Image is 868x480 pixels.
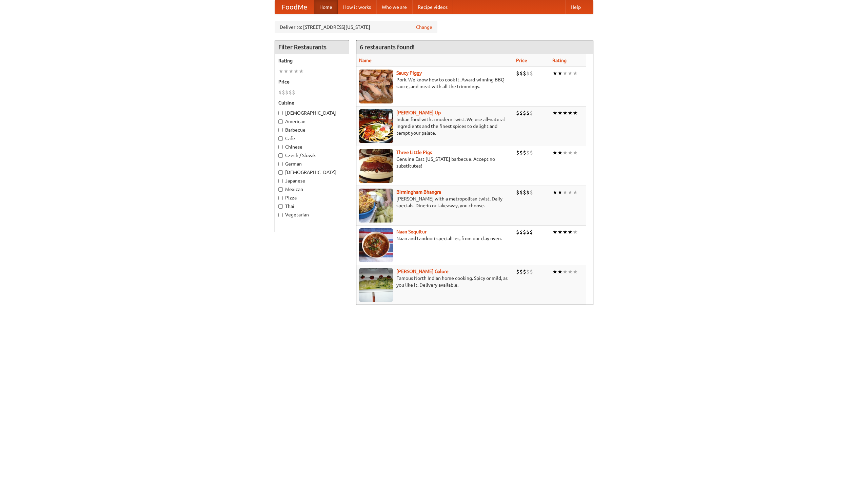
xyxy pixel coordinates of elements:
[557,189,563,196] li: ★
[552,228,557,236] li: ★
[359,109,393,143] img: curryup.jpg
[278,119,283,124] input: American
[278,153,283,158] input: Czech / Slovak
[359,228,393,262] img: naansequitur.jpg
[552,268,557,275] li: ★
[278,152,346,159] label: Czech / Slovak
[523,70,526,77] li: $
[278,162,283,166] input: German
[523,149,526,156] li: $
[360,44,415,50] ng-pluralize: 6 restaurants found!
[396,150,432,155] a: Three Little Pigs
[563,228,568,236] li: ★
[278,57,346,64] h5: Rating
[359,189,393,223] img: bhangra.jpg
[278,127,346,133] label: Barbecue
[359,268,393,302] img: currygalore.jpg
[299,68,304,75] li: ★
[278,110,346,116] label: [DEMOGRAPHIC_DATA]
[294,68,299,75] li: ★
[516,228,519,236] li: $
[396,229,427,234] a: Naan Sequitur
[568,149,573,156] li: ★
[278,160,346,167] label: German
[552,109,557,117] li: ★
[278,196,283,200] input: Pizza
[563,149,568,156] li: ★
[359,149,393,183] img: littlepigs.jpg
[376,0,412,14] a: Who we are
[516,109,519,117] li: $
[568,109,573,117] li: ★
[278,194,346,201] label: Pizza
[416,24,432,31] a: Change
[573,189,578,196] li: ★
[278,118,346,125] label: American
[278,177,346,184] label: Japanese
[278,187,283,192] input: Mexican
[278,111,283,115] input: [DEMOGRAPHIC_DATA]
[552,58,567,63] a: Rating
[314,0,338,14] a: Home
[552,149,557,156] li: ★
[563,268,568,275] li: ★
[282,89,285,96] li: $
[359,70,393,103] img: saucy.jpg
[278,179,283,183] input: Japanese
[557,70,563,77] li: ★
[526,109,530,117] li: $
[359,116,511,136] p: Indian food with a modern twist. We use all-natural ingredients and the finest spices to delight ...
[519,268,523,275] li: $
[359,195,511,209] p: [PERSON_NAME] with a metropolitan twist. Daily specials. Dine-in or takeaway, you choose.
[359,275,511,288] p: Famous North Indian home cooking. Spicy or mild, as you like it. Delivery available.
[396,70,422,76] a: Saucy Piggy
[557,149,563,156] li: ★
[516,58,527,63] a: Price
[289,68,294,75] li: ★
[552,70,557,77] li: ★
[523,189,526,196] li: $
[359,58,372,63] a: Name
[519,109,523,117] li: $
[530,70,533,77] li: $
[557,268,563,275] li: ★
[519,189,523,196] li: $
[278,99,346,106] h5: Cuisine
[573,109,578,117] li: ★
[563,189,568,196] li: ★
[530,228,533,236] li: $
[278,78,346,85] h5: Price
[568,268,573,275] li: ★
[396,110,441,115] b: [PERSON_NAME] Up
[359,156,511,169] p: Genuine East [US_STATE] barbecue. Accept no substitutes!
[278,128,283,132] input: Barbecue
[278,204,283,209] input: Thai
[523,268,526,275] li: $
[552,189,557,196] li: ★
[557,109,563,117] li: ★
[563,70,568,77] li: ★
[412,0,453,14] a: Recipe videos
[516,70,519,77] li: $
[526,189,530,196] li: $
[396,269,449,274] b: [PERSON_NAME] Galore
[573,228,578,236] li: ★
[557,228,563,236] li: ★
[278,143,346,150] label: Chinese
[278,169,346,176] label: [DEMOGRAPHIC_DATA]
[278,170,283,175] input: [DEMOGRAPHIC_DATA]
[516,189,519,196] li: $
[568,228,573,236] li: ★
[278,213,283,217] input: Vegetarian
[275,0,314,14] a: FoodMe
[516,149,519,156] li: $
[338,0,376,14] a: How it works
[285,89,289,96] li: $
[359,235,511,242] p: Naan and tandoori specialties, from our clay oven.
[519,149,523,156] li: $
[292,89,295,96] li: $
[573,70,578,77] li: ★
